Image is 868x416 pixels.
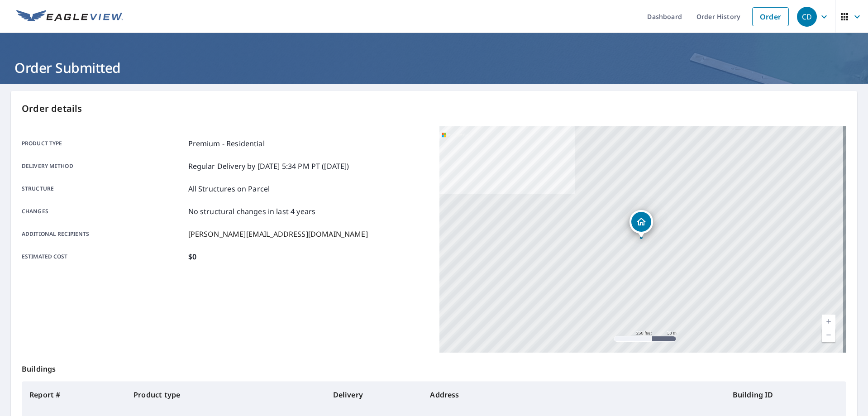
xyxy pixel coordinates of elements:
p: Product type [22,138,185,149]
div: Dropped pin, building 1, Residential property, 5240 Springtrail Dr Black Jack, MO 63033 [630,210,653,238]
a: Current Level 17, Zoom In [822,315,835,328]
p: $0 [188,251,196,262]
a: Current Level 17, Zoom Out [822,328,835,342]
th: Report # [22,382,126,407]
th: Product type [126,382,325,407]
p: Changes [22,206,185,217]
th: Address [423,382,725,407]
p: Regular Delivery by [DATE] 5:34 PM PT ([DATE]) [188,161,349,172]
p: [PERSON_NAME][EMAIL_ADDRESS][DOMAIN_NAME] [188,229,368,239]
img: EV Logo [16,10,123,24]
div: CD [797,7,817,27]
th: Building ID [725,382,846,407]
a: Order [752,7,789,26]
p: Buildings [22,353,846,382]
p: Delivery method [22,161,185,172]
th: Delivery [326,382,423,407]
p: Order details [22,102,846,115]
p: No structural changes in last 4 years [188,206,316,217]
p: Structure [22,183,185,194]
h1: Order Submitted [11,58,857,77]
p: Additional recipients [22,229,185,239]
p: Premium - Residential [188,138,265,149]
p: Estimated cost [22,251,185,262]
p: All Structures on Parcel [188,183,270,194]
